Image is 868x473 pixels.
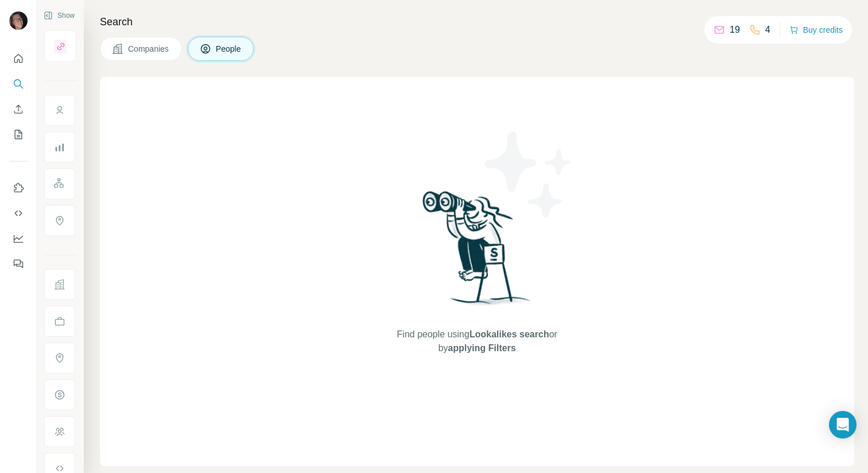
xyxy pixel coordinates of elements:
[9,11,28,30] img: Avatar
[9,178,28,198] button: Use Surfe on LinkedIn
[385,328,569,355] span: Find people using or by
[765,23,770,37] p: 4
[829,411,857,439] div: Open Intercom Messenger
[9,228,28,249] button: Dashboard
[216,43,242,55] span: People
[100,14,854,30] h4: Search
[9,124,28,145] button: My lists
[477,123,580,226] img: Surfe Illustration - Stars
[470,329,549,339] span: Lookalikes search
[417,188,537,316] img: Surfe Illustration - Woman searching with binoculars
[9,203,28,224] button: Use Surfe API
[9,99,28,120] button: Enrich CSV
[36,7,83,24] button: Show
[9,48,28,69] button: Quick start
[789,22,843,38] button: Buy credits
[448,343,516,353] span: applying Filters
[128,43,170,55] span: Companies
[9,74,28,94] button: Search
[730,23,740,37] p: 19
[9,253,28,274] button: Feedback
